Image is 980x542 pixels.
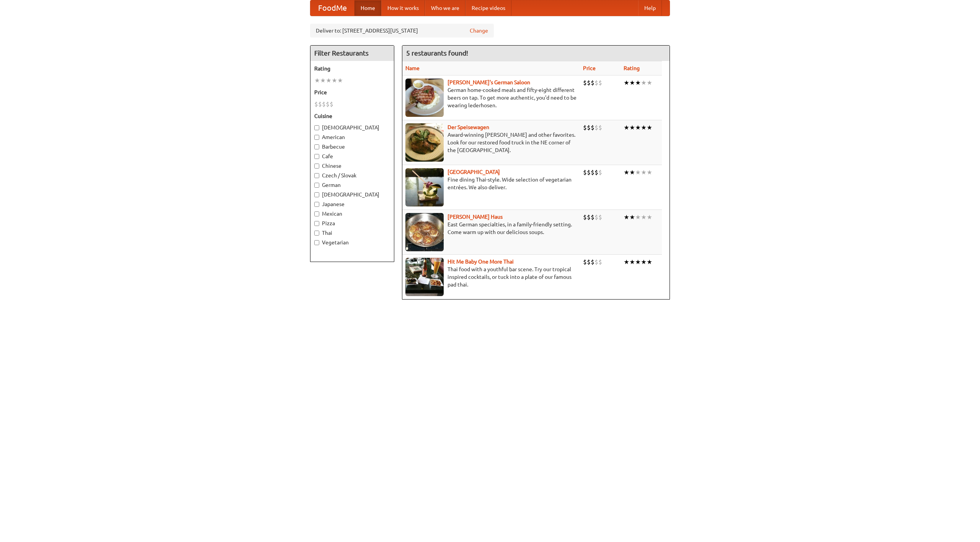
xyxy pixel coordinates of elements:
li: $ [591,123,595,132]
li: ★ [629,79,635,87]
li: ★ [641,168,647,177]
p: German home-cooked meals and fifty-eight different beers on tap. To get more authentic, you'd nee... [405,86,577,109]
p: Fine dining Thai-style. Wide selection of vegetarian entrées. We also deliver. [405,176,577,191]
li: ★ [641,258,647,266]
li: $ [598,258,602,266]
li: ★ [635,123,641,132]
li: $ [583,168,587,177]
li: ★ [320,76,326,85]
a: [PERSON_NAME]'s German Saloon [448,79,530,85]
h5: Rating [314,65,390,72]
b: [GEOGRAPHIC_DATA] [448,169,500,175]
a: Who we are [425,0,465,16]
li: $ [314,100,318,108]
input: Pizza [314,221,319,226]
li: ★ [624,168,629,177]
li: ★ [624,79,629,87]
a: Change [470,27,488,34]
a: Home [354,0,381,16]
li: ★ [624,123,629,132]
li: $ [587,213,591,221]
li: $ [583,213,587,221]
li: ★ [641,79,647,87]
label: Barbecue [314,143,390,151]
label: Czech / Slovak [314,172,390,179]
li: ★ [635,258,641,266]
li: ★ [337,76,343,85]
li: ★ [647,123,652,132]
li: ★ [635,168,641,177]
li: $ [595,79,598,87]
li: $ [595,168,598,177]
li: $ [587,79,591,87]
label: Chinese [314,162,390,170]
a: Der Speisewagen [448,124,489,130]
input: Mexican [314,211,319,216]
li: $ [598,168,602,177]
li: ★ [635,79,641,87]
li: $ [598,123,602,132]
li: ★ [629,168,635,177]
h4: Filter Restaurants [310,46,394,61]
p: Award-winning [PERSON_NAME] and other favorites. Look for our restored food truck in the NE corne... [405,131,577,154]
li: $ [587,123,591,132]
li: $ [587,168,591,177]
label: Pizza [314,219,390,227]
label: American [314,133,390,141]
li: ★ [314,76,320,85]
label: [DEMOGRAPHIC_DATA] [314,191,390,198]
li: $ [598,213,602,221]
a: Hit Me Baby One More Thai [448,259,514,265]
img: babythai.jpg [405,258,444,296]
li: ★ [629,258,635,266]
h5: Cuisine [314,112,390,120]
input: [DEMOGRAPHIC_DATA] [314,125,319,130]
li: $ [595,123,598,132]
li: $ [591,258,595,266]
li: $ [595,213,598,221]
li: $ [330,100,333,108]
input: [DEMOGRAPHIC_DATA] [314,192,319,197]
img: speisewagen.jpg [405,123,444,162]
li: $ [322,100,326,108]
input: Japanese [314,202,319,207]
ng-pluralize: 5 restaurants found! [406,49,468,57]
input: Vegetarian [314,240,319,245]
li: ★ [641,213,647,221]
li: ★ [635,213,641,221]
li: ★ [629,213,635,221]
li: $ [595,258,598,266]
label: Japanese [314,200,390,208]
li: ★ [624,258,629,266]
li: ★ [647,258,652,266]
img: esthers.jpg [405,79,444,117]
div: Deliver to: [STREET_ADDRESS][US_STATE] [310,24,494,38]
a: How it works [381,0,425,16]
li: $ [583,79,587,87]
input: Cafe [314,154,319,159]
li: $ [318,100,322,108]
li: ★ [647,79,652,87]
label: Cafe [314,152,390,160]
a: Price [583,65,596,71]
img: kohlhaus.jpg [405,213,444,251]
input: Czech / Slovak [314,173,319,178]
input: German [314,183,319,188]
li: ★ [641,123,647,132]
a: Recipe videos [465,0,511,16]
li: ★ [629,123,635,132]
li: $ [587,258,591,266]
label: Vegetarian [314,239,390,246]
li: $ [583,258,587,266]
li: ★ [647,213,652,221]
label: German [314,181,390,189]
li: $ [598,79,602,87]
input: Chinese [314,164,319,169]
b: [PERSON_NAME] Haus [448,214,503,220]
li: $ [591,79,595,87]
li: $ [583,123,587,132]
a: FoodMe [310,0,354,16]
li: ★ [624,213,629,221]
